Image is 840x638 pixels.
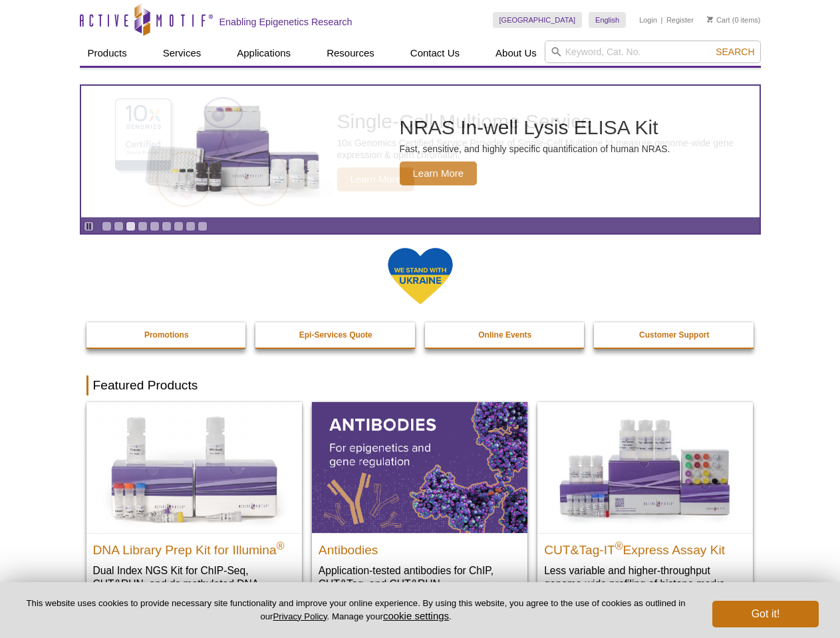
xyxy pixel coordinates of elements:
[337,137,753,161] p: 10x Genomics Certified Service Provider of Single-Cell Multiome to measure genome-wide gene expre...
[488,41,545,66] a: About Us
[21,597,690,623] p: This website uses cookies to provide necessary site functionality and improve your online experie...
[114,221,124,231] a: Go to slide 2
[80,41,135,66] a: Products
[402,41,468,66] a: Contact Us
[138,221,148,231] a: Go to slide 4
[425,322,586,348] a: Online Events
[102,221,112,231] a: Go to slide 1
[544,564,746,591] p: Less variable and higher-throughput genome-wide profiling of histone marks​.
[537,402,753,532] img: CUT&Tag-IT® Express Assay Kit
[319,537,521,557] h2: Antibodies
[219,16,352,28] h2: Enabling Epigenetics Research
[716,47,754,57] span: Search
[537,402,753,603] a: CUT&Tag-IT® Express Assay Kit CUT&Tag-IT®Express Assay Kit Less variable and higher-throughput ge...
[639,330,709,340] strong: Customer Support
[383,610,449,621] button: cookie settings
[93,537,295,557] h2: DNA Library Prep Kit for Illumina
[661,12,663,28] li: |
[255,322,416,348] a: Epi-Services Quote
[337,112,753,132] h2: Single-Cell Multiome Service
[319,564,521,591] p: Application-tested antibodies for ChIP, CUT&Tag, and CUT&RUN.
[86,375,754,395] h2: Featured Products
[162,221,172,231] a: Go to slide 6
[81,86,760,217] a: Single-Cell Multiome Service Single-Cell Multiome Service 10x Genomics Certified Service Provider...
[337,167,415,191] span: Learn More
[387,247,454,306] img: We Stand With Ukraine
[174,221,184,231] a: Go to slide 7
[93,564,295,604] p: Dual Index NGS Kit for ChIP-Seq, CUT&RUN, and ds methylated DNA assays.
[594,322,755,348] a: Customer Support
[229,41,299,66] a: Applications
[666,15,694,25] a: Register
[312,402,527,603] a: All Antibodies Antibodies Application-tested antibodies for ChIP, CUT&Tag, and CUT&RUN.
[589,12,626,28] a: English
[86,322,247,348] a: Promotions
[707,16,713,23] img: Your Cart
[707,12,761,28] li: (0 items)
[186,221,196,231] a: Go to slide 8
[615,540,623,551] sup: ®
[712,46,758,58] button: Search
[86,402,302,532] img: DNA Library Prep Kit for Illumina
[150,221,160,231] a: Go to slide 5
[84,221,94,231] a: Toggle autoplay
[299,330,372,340] strong: Epi-Services Quote
[478,330,531,340] strong: Online Events
[312,402,527,532] img: All Antibodies
[493,12,583,28] a: [GEOGRAPHIC_DATA]
[198,221,208,231] a: Go to slide 9
[277,540,285,551] sup: ®
[545,41,761,63] input: Keyword, Cat. No.
[544,537,746,557] h2: CUT&Tag-IT Express Assay Kit
[126,221,136,231] a: Go to slide 3
[144,330,189,340] strong: Promotions
[273,611,327,621] a: Privacy Policy
[712,601,819,627] button: Got it!
[639,15,657,25] a: Login
[707,15,730,25] a: Cart
[86,402,302,617] a: DNA Library Prep Kit for Illumina DNA Library Prep Kit for Illumina® Dual Index NGS Kit for ChIP-...
[319,41,382,66] a: Resources
[102,91,302,213] img: Single-Cell Multiome Service
[81,86,760,217] article: Single-Cell Multiome Service
[155,41,210,66] a: Services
